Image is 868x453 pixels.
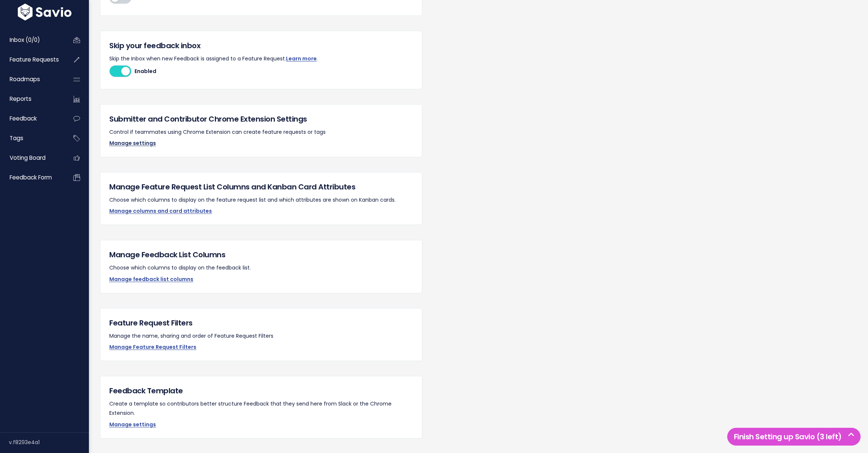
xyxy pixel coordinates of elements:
[134,65,159,77] span: Enabled
[109,181,413,192] h5: Manage Feature Request List Columns and Kanban Card Attributes
[109,113,413,125] h5: Submitter and Contributor Chrome Extension Settings
[2,71,61,88] a: Roadmaps
[10,56,59,63] span: Feature Requests
[109,54,413,63] p: Skip the Inbox when new Feedback is assigned to a Feature Request. .
[731,431,857,442] h5: Finish Setting up Savio (3 left)
[10,115,37,122] span: Feedback
[2,32,61,49] a: Inbox (0/0)
[10,154,46,162] span: Voting Board
[109,207,212,215] a: Manage columns and card attributes
[2,90,61,108] a: Reports
[2,169,61,186] a: Feedback form
[10,36,40,44] span: Inbox (0/0)
[2,51,61,68] a: Feature Requests
[109,399,413,418] p: Create a template so contributors better structure Feedback that they send here from Slack or the...
[2,110,61,127] a: Feedback
[109,385,413,396] h5: Feedback Template
[109,317,413,328] h5: Feature Request Filters
[109,249,413,260] h5: Manage Feedback List Columns
[10,173,52,181] span: Feedback form
[109,331,413,341] p: Manage the name, sharing and order of Feature Request Filters
[2,149,61,166] a: Voting Board
[2,130,61,147] a: Tags
[109,139,156,147] a: Manage settings
[10,75,40,83] span: Roadmaps
[109,195,413,205] p: Choose which columns to display on the feature request list and which attributes are shown on Kan...
[10,95,31,103] span: Reports
[10,134,23,142] span: Tags
[109,343,196,351] a: Manage Feature Request Filters
[109,40,413,51] h5: Skip your feedback inbox
[286,55,317,62] a: Learn more
[109,275,193,283] a: Manage feedback list columns
[9,433,89,452] div: v.f8293e4a1
[109,263,413,272] p: Choose which columns to display on the feedback list.
[109,128,413,137] p: Control if teammates using Chrome Extension can create feature requests or tags
[109,421,156,428] a: Manage settings
[16,4,73,20] img: logo-white.9d6f32f41409.svg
